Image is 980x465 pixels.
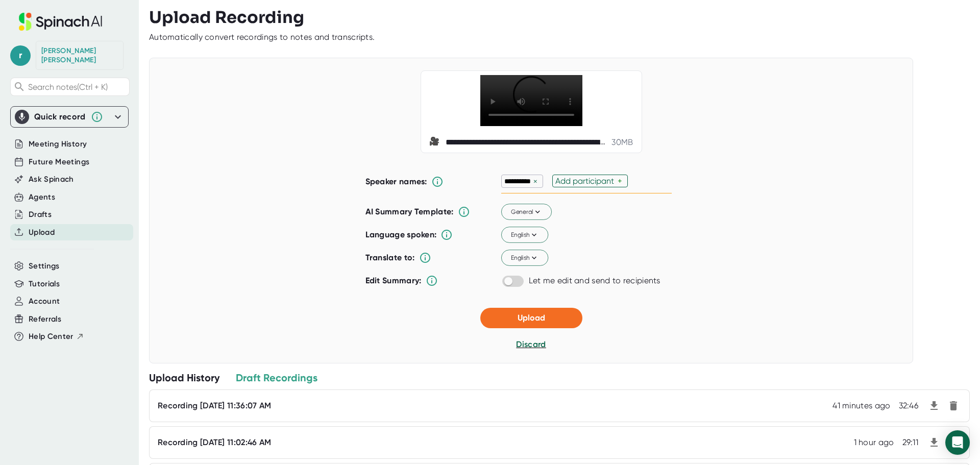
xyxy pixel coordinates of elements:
[899,401,919,411] div: 32:46
[365,207,454,217] b: AI Summary Template:
[516,338,546,351] button: Discard
[29,191,55,203] button: Agents
[480,308,582,328] button: Upload
[365,253,415,262] b: Translate to:
[158,401,271,411] div: Recording [DATE] 11:36:07 AM
[510,253,538,262] span: English
[236,371,317,384] div: Draft Recordings
[29,260,60,272] button: Settings
[429,136,442,149] span: video
[29,331,84,342] button: Help Center
[29,138,87,150] button: Meeting History
[29,278,60,290] button: Tutorials
[945,430,970,455] div: Open Intercom Messenger
[15,107,124,127] div: Quick record
[518,313,545,323] span: Upload
[29,313,61,325] button: Referrals
[854,437,894,448] div: 9/2/2025, 11:02:46 AM
[611,137,633,148] div: 30 MB
[149,8,970,27] h3: Upload Recording
[29,156,89,168] button: Future Meetings
[29,209,52,221] button: Drafts
[529,276,660,286] div: Let me edit and send to recipients
[618,176,625,186] div: +
[516,339,546,349] span: Discard
[29,331,73,342] span: Help Center
[365,230,437,239] b: Language spoken:
[531,177,540,186] div: ×
[365,177,427,186] b: Speaker names:
[158,437,271,448] div: Recording [DATE] 11:02:46 AM
[510,230,538,239] span: English
[555,176,618,186] div: Add participant
[29,174,74,185] button: Ask Spinach
[34,112,86,122] div: Quick record
[501,227,548,243] button: English
[149,371,219,384] div: Upload History
[29,296,60,307] button: Account
[902,437,919,448] div: 29:11
[510,207,542,216] span: General
[149,32,375,42] div: Automatically convert recordings to notes and transcripts.
[10,45,31,66] span: r
[501,250,548,266] button: English
[365,276,422,285] b: Edit Summary:
[41,46,118,64] div: Ryan Smith
[29,227,55,238] button: Upload
[832,401,890,411] div: 41 minutes ago
[28,82,108,92] span: Search notes (Ctrl + K)
[501,204,552,221] button: General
